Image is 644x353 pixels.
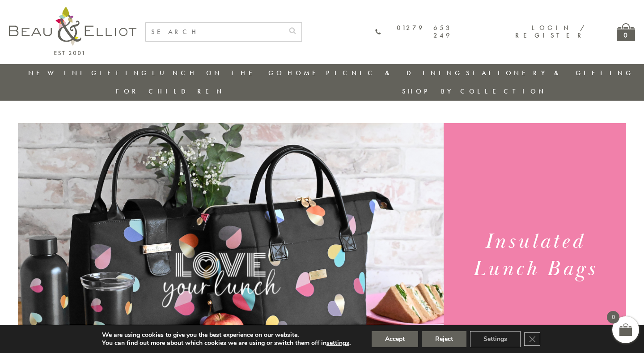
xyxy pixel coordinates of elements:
[607,311,619,323] span: 0
[515,23,585,40] a: Login / Register
[402,87,547,96] a: Shop by collection
[375,24,452,40] a: 01279 653 249
[524,332,540,346] button: Close GDPR Cookie Banner
[617,23,635,41] a: 0
[9,7,136,55] img: logo
[28,68,88,77] a: New in!
[470,331,521,347] button: Settings
[288,68,323,77] a: Home
[91,68,149,77] a: Gifting
[102,339,351,347] p: You can find out more about which cookies we are using or switch them off in .
[466,68,634,77] a: Stationery & Gifting
[326,68,463,77] a: Picnic & Dining
[116,87,225,96] a: For Children
[146,23,284,41] input: SEARCH
[326,339,349,347] button: settings
[152,68,284,77] a: Lunch On The Go
[102,331,351,339] p: We are using cookies to give you the best experience on our website.
[372,331,418,347] button: Accept
[422,331,466,347] button: Reject
[454,228,615,283] h1: Insulated Lunch Bags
